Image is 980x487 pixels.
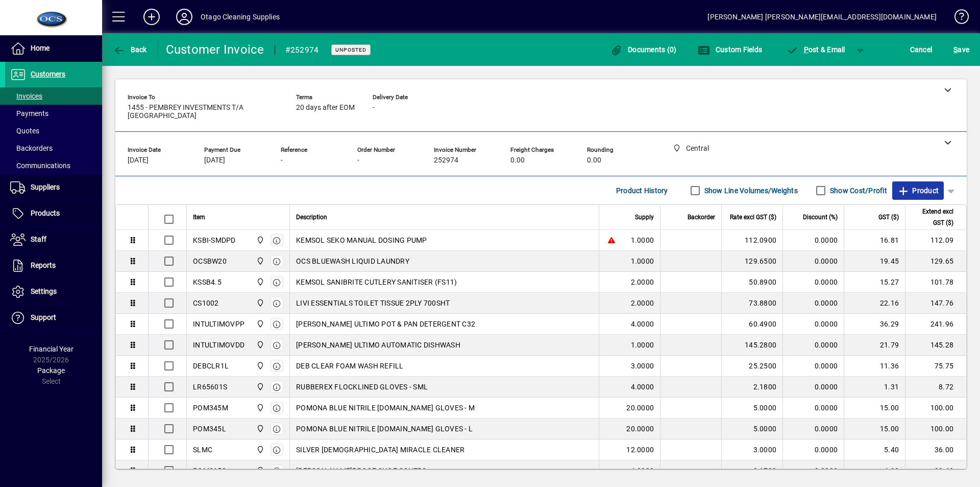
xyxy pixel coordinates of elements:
div: KSBI-SMDPD [193,235,236,245]
td: 15.27 [844,272,905,293]
span: Reports [31,261,56,269]
td: 0.0000 [782,356,844,377]
div: 73.8800 [728,298,776,308]
span: Central [254,297,265,309]
span: Backorder [688,212,715,223]
span: Central [254,465,265,476]
a: Quotes [5,122,102,140]
span: Central [254,402,265,413]
span: [PERSON_NAME]PROOF SHOE COVERS [296,466,427,476]
span: [PERSON_NAME] ULTIMO AUTOMATIC DISHWASH [296,340,460,350]
span: LIVI ESSENTIALS TOILET TISSUE 2PLY 700SHT [296,298,450,308]
span: DEB CLEAR FOAM WASH REFILL [296,361,404,371]
span: Central [254,360,265,372]
div: 5.0000 [728,403,776,413]
span: Discount (%) [803,212,838,223]
td: 0.0000 [782,272,844,293]
span: Backorders [10,144,53,152]
div: 8.1700 [728,466,776,476]
span: Central [254,339,265,351]
span: 0.00 [587,156,601,165]
div: INTULTIMOVPP [193,319,244,329]
td: 101.78 [905,272,966,293]
td: 147.76 [905,293,966,314]
span: Package [37,366,65,375]
td: 100.00 [905,419,966,439]
div: POM345M [193,403,228,413]
span: Customers [31,70,65,78]
span: Financial Year [29,345,73,353]
button: Product [892,181,944,200]
span: [DATE] [204,156,225,165]
span: S [953,45,958,54]
td: 0.0000 [782,419,844,439]
td: 0.0000 [782,314,844,335]
a: Home [5,36,102,61]
span: POMONA BLUE NITRILE [DOMAIN_NAME] GLOVES - L [296,424,473,434]
span: [PERSON_NAME] ULTIMO POT & PAN DETERGENT C32 [296,319,475,329]
span: - [373,104,375,112]
td: 0.0000 [782,251,844,272]
a: Knowledge Base [947,2,967,35]
span: Item [193,212,205,223]
span: Suppliers [31,183,60,191]
div: [PERSON_NAME] [PERSON_NAME][EMAIL_ADDRESS][DOMAIN_NAME] [707,9,937,25]
span: Staff [31,235,46,243]
td: 241.96 [905,314,966,335]
a: Staff [5,227,102,252]
td: 0.0000 [782,230,844,251]
span: Home [31,44,50,52]
a: Products [5,201,102,226]
td: 19.45 [844,251,905,272]
span: Documents (0) [610,45,677,54]
span: Central [254,256,265,267]
td: 32.68 [905,460,966,481]
td: 0.0000 [782,335,844,356]
span: - [281,156,283,165]
td: 0.0000 [782,439,844,460]
span: Settings [31,287,57,295]
td: 22.16 [844,293,905,314]
button: Add [135,8,168,26]
td: 16.81 [844,230,905,251]
td: 75.75 [905,356,966,377]
button: Profile [168,8,201,26]
button: Back [110,40,150,59]
span: 20.0000 [626,403,654,413]
span: Product [897,182,939,199]
span: [DATE] [128,156,149,165]
div: OCSBW20 [193,256,227,266]
div: 2.1800 [728,382,776,392]
td: 21.79 [844,335,905,356]
td: 100.00 [905,398,966,419]
div: POM345L [193,424,226,434]
span: 2.0000 [631,298,654,308]
span: - [357,156,359,165]
span: Custom Fields [698,45,762,54]
a: Invoices [5,87,102,105]
span: Extend excl GST ($) [912,206,953,228]
span: Support [31,313,56,321]
span: 1455 - PEMBREY INVESTMENTS T/A [GEOGRAPHIC_DATA] [128,104,281,120]
span: Communications [10,161,70,170]
td: 15.00 [844,419,905,439]
span: POMONA BLUE NITRILE [DOMAIN_NAME] GLOVES - M [296,403,475,413]
div: 145.2800 [728,340,776,350]
button: Documents (0) [608,40,679,59]
td: 1.31 [844,377,905,398]
span: Products [31,209,60,217]
div: 3.0000 [728,445,776,455]
span: KEMSOL SEKO MANUAL DOSING PUMP [296,235,427,245]
div: SLMC [193,445,212,455]
div: Customer Invoice [166,41,264,58]
a: Reports [5,253,102,279]
span: Back [113,45,147,54]
td: 8.72 [905,377,966,398]
span: Central [254,318,265,330]
button: Post & Email [781,40,850,59]
button: Cancel [908,40,935,59]
span: ost & Email [786,45,845,54]
span: SILVER [DEMOGRAPHIC_DATA] MIRACLE CLEANER [296,445,464,455]
span: 4.0000 [631,319,654,329]
span: Unposted [335,47,366,53]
